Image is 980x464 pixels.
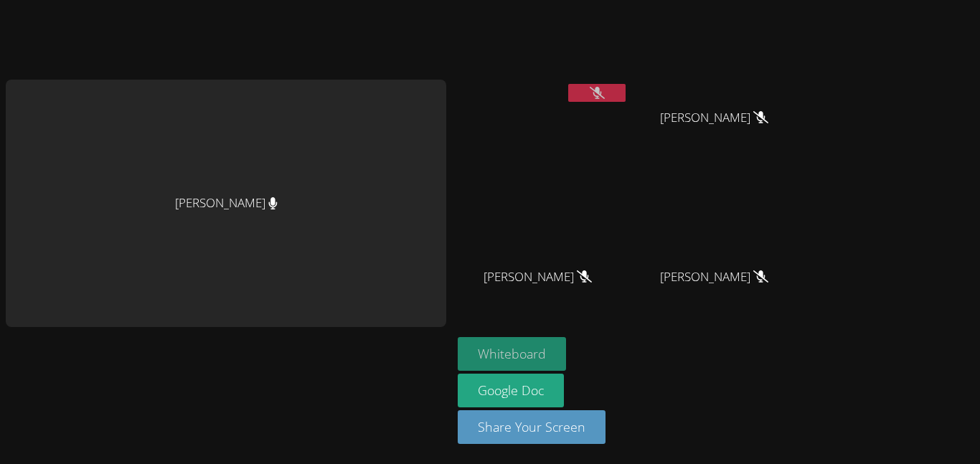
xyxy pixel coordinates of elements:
div: [PERSON_NAME] [6,80,446,328]
span: [PERSON_NAME] [484,267,592,288]
button: Share Your Screen [458,410,606,444]
span: [PERSON_NAME] [660,108,768,128]
button: Whiteboard [458,337,566,371]
span: [PERSON_NAME] [660,267,768,288]
a: Google Doc [458,374,564,407]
